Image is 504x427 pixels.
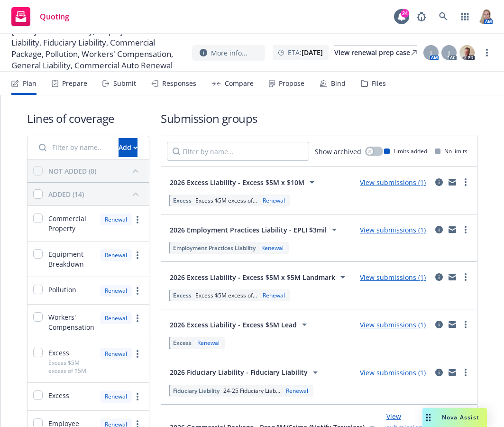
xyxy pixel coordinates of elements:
[433,271,445,283] a: circleInformation
[33,138,113,157] input: Filter by name...
[481,47,493,58] a: more
[331,80,346,87] div: Bind
[48,249,94,269] span: Equipment Breakdown
[170,225,327,235] span: 2026 Employment Practices Liability - EPLI $3mil
[460,224,471,235] a: more
[195,339,221,347] div: Renewal
[460,319,471,330] a: more
[447,271,458,283] a: mail
[173,291,192,299] span: Excess
[48,163,143,178] button: NOT ADDED (0)
[173,387,220,395] span: Fiduciary Liability
[132,391,143,402] a: more
[119,138,137,157] button: Add
[11,71,83,80] a: Argonaut Constructors, Inc.
[433,176,445,188] a: circleInformation
[48,186,143,202] button: ADDED (14)
[62,80,87,87] div: Prepare
[48,390,69,400] span: Excess
[162,80,196,87] div: Responses
[447,319,458,330] a: mail
[223,387,280,395] span: 24-25 Fiduciary Liab...
[422,408,434,427] div: Drag to move
[170,177,304,187] span: 2026 Excess Liability - Excess $5M x $10M
[447,367,458,378] a: mail
[430,48,432,58] span: J
[261,196,287,204] div: Renewal
[360,273,426,282] a: View submissions (1)
[435,147,467,155] div: No limits
[132,348,143,360] a: more
[384,147,427,155] div: Limits added
[447,176,458,188] a: mail
[360,178,426,187] a: View submissions (1)
[261,291,287,299] div: Renewal
[132,285,143,297] a: more
[225,80,254,87] div: Compare
[433,224,445,235] a: circleInformation
[360,320,426,329] a: View submissions (1)
[434,7,453,26] a: Search
[48,213,94,233] span: Commercial Property
[459,45,475,60] img: photo
[167,173,321,192] button: 2026 Excess Liability - Excess $5M x $10M
[167,142,309,161] input: Filter by name...
[167,268,351,287] button: 2026 Excess Liability - Excess $5M x $5M Landmark
[460,271,471,283] a: more
[456,7,475,26] a: Switch app
[360,225,426,234] a: View submissions (1)
[23,80,37,87] div: Plan
[284,387,310,395] div: Renewal
[170,320,297,330] span: 2026 Excess Liability - Excess $5M Lead
[173,196,192,204] span: Excess
[119,139,137,157] div: Add
[448,48,450,58] span: J
[211,48,247,58] span: More info...
[100,213,132,225] div: Renewal
[195,291,257,299] span: Excess $5M excess of...
[11,26,184,71] span: [DATE] Excess Liability, Employment Practices Liability, Fiduciary Liability, Commercial Package,...
[135,71,169,80] span: Quoting plan
[48,166,96,176] div: NOT ADDED (0)
[173,244,256,252] span: Employment Practices Liability
[100,390,132,402] div: Renewal
[100,285,132,297] div: Renewal
[477,9,493,24] img: photo
[100,249,132,261] div: Renewal
[132,250,143,261] a: more
[27,111,149,126] h1: Lines of coverage
[442,413,479,421] span: Nova Assist
[195,196,257,204] span: Excess $5M excess of...
[334,45,417,60] a: View renewal prep case
[433,367,445,378] a: circleInformation
[48,359,94,375] span: Excess $5M excess of $5M
[288,47,323,57] span: ETA :
[48,348,69,358] span: Excess
[315,147,361,157] span: Show archived
[40,13,69,20] span: Quoting
[132,313,143,324] a: more
[161,111,477,126] h1: Submission groups
[460,176,471,188] a: more
[170,367,308,377] span: 2026 Fiduciary Liability - Fiduciary Liability
[433,319,445,330] a: circleInformation
[167,363,324,382] button: 2026 Fiduciary Liability - Fiduciary Liability
[259,244,285,252] div: Renewal
[401,9,409,18] div: 24
[8,3,73,30] a: Quoting
[113,80,136,87] div: Submit
[412,7,431,26] a: Report a Bug
[170,272,335,282] span: 2026 Excess Liability - Excess $5M x $5M Landmark
[372,80,386,87] div: Files
[167,315,313,334] button: 2026 Excess Liability - Excess $5M Lead
[334,46,417,60] div: View renewal prep case
[302,48,323,57] strong: [DATE]
[167,220,343,239] button: 2026 Employment Practices Liability - EPLI $3mil
[48,312,94,332] span: Workers' Compensation
[360,368,426,377] a: View submissions (1)
[48,189,84,199] div: ADDED (14)
[460,367,471,378] a: more
[91,71,128,80] a: Quoting plans
[48,285,76,295] span: Pollution
[173,339,192,347] span: Excess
